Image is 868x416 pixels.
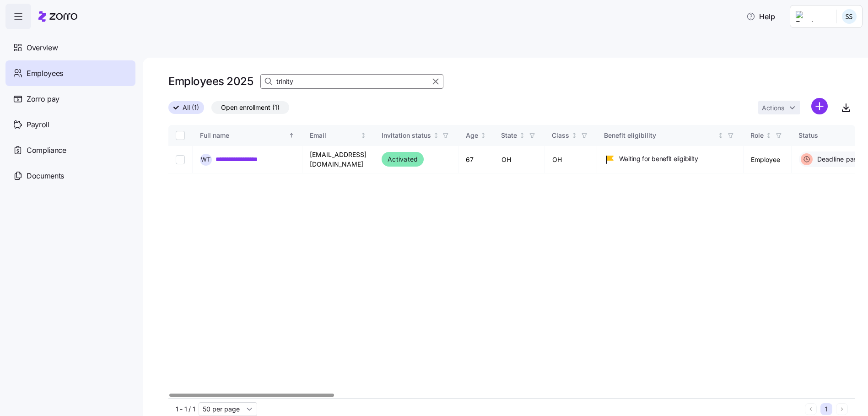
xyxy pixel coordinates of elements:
[762,105,784,111] span: Actions
[374,125,458,146] th: Invitation statusNot sorted
[5,60,135,86] a: Employees
[27,93,59,105] span: Zorro pay
[176,155,185,164] input: Select record 1
[458,125,494,146] th: AgeNot sorted
[27,145,66,156] span: Compliance
[388,154,418,165] span: Activated
[619,154,698,163] span: Waiting for benefit eligibility
[176,405,195,414] span: 1 - 1 / 1
[751,130,764,140] div: Role
[5,163,135,189] a: Documents
[310,130,359,140] div: Email
[494,125,545,146] th: StateNot sorted
[5,35,135,60] a: Overview
[5,137,135,163] a: Compliance
[288,132,295,139] div: Sorted ascending
[360,132,367,139] div: Not sorted
[458,146,494,173] td: 67
[221,102,280,113] span: Open enrollment (1)
[597,125,744,146] th: Benefit eligibilityNot sorted
[717,132,724,139] div: Not sorted
[176,131,185,140] input: Select all records
[545,146,597,173] td: OH
[5,86,135,112] a: Zorro pay
[545,125,597,146] th: ClassNot sorted
[200,130,287,140] div: Full name
[820,403,832,415] button: 1
[168,74,253,88] h1: Employees 2025
[494,146,545,173] td: OH
[183,102,199,113] span: All (1)
[27,119,49,130] span: Payroll
[836,403,848,415] button: Next page
[302,146,374,173] td: [EMAIL_ADDRESS][DOMAIN_NAME]
[466,130,478,140] div: Age
[604,130,716,140] div: Benefit eligibility
[302,125,374,146] th: EmailNot sorted
[480,132,486,139] div: Not sorted
[201,157,211,162] span: W T
[5,112,135,137] a: Payroll
[27,42,58,54] span: Overview
[744,125,792,146] th: RoleNot sorted
[552,130,570,140] div: Class
[501,130,518,140] div: State
[571,132,577,139] div: Not sorted
[193,125,302,146] th: Full nameSorted ascending
[260,74,443,89] input: Search Employees
[758,101,800,114] button: Actions
[27,68,63,79] span: Employees
[382,130,431,140] div: Invitation status
[433,132,439,139] div: Not sorted
[855,132,861,139] div: Not sorted
[27,170,64,182] span: Documents
[744,146,792,173] td: Employee
[766,132,772,139] div: Not sorted
[811,98,828,114] svg: add icon
[805,403,817,415] button: Previous page
[519,132,525,139] div: Not sorted
[799,130,853,140] div: Status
